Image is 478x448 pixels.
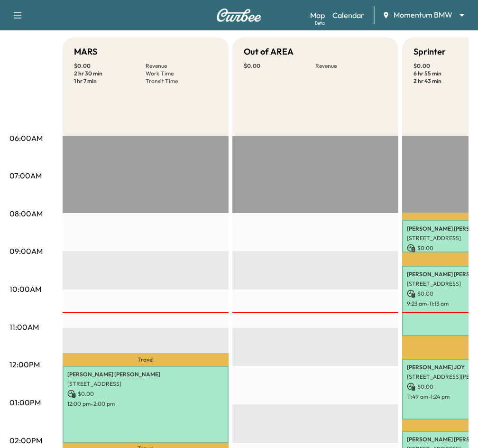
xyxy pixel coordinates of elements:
[67,371,224,378] p: [PERSON_NAME] [PERSON_NAME]
[394,9,452,20] span: Momentum BMW
[9,245,43,257] p: 09:00AM
[9,283,41,295] p: 10:00AM
[9,321,39,333] p: 11:00AM
[63,353,229,366] p: Travel
[9,132,43,144] p: 06:00AM
[9,208,43,219] p: 08:00AM
[315,19,325,27] div: Beta
[332,9,364,21] a: Calendar
[9,397,41,408] p: 01:00PM
[9,435,42,446] p: 02:00PM
[74,77,146,85] p: 1 hr 7 min
[146,70,217,77] p: Work Time
[244,45,294,58] h5: Out of AREA
[414,45,446,58] h5: Sprinter
[74,45,97,58] h5: MARS
[146,77,217,85] p: Transit Time
[74,70,146,77] p: 2 hr 30 min
[315,62,387,70] p: Revenue
[9,170,42,181] p: 07:00AM
[216,9,262,22] img: Curbee Logo
[146,62,217,70] p: Revenue
[244,62,315,70] p: $ 0.00
[310,9,325,21] a: MapBeta
[67,400,224,408] p: 12:00 pm - 2:00 pm
[67,380,224,388] p: [STREET_ADDRESS]
[9,359,40,370] p: 12:00PM
[74,62,146,70] p: $ 0.00
[67,390,224,398] p: $ 0.00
